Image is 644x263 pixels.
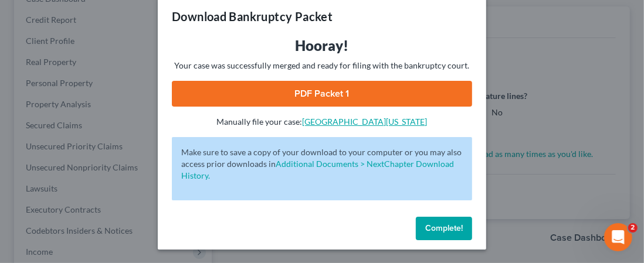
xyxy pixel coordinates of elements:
a: Additional Documents > NextChapter Download History. [181,159,454,180]
span: Complete! [425,223,463,233]
button: Complete! [416,217,472,240]
h3: Download Bankruptcy Packet [172,8,333,25]
p: Manually file your case: [172,116,472,128]
iframe: Intercom live chat [604,223,632,251]
p: Your case was successfully merged and ready for filing with the bankruptcy court. [172,60,472,71]
p: Make sure to save a copy of your download to your computer or you may also access prior downloads in [181,146,463,182]
a: PDF Packet 1 [172,81,472,107]
span: 2 [628,223,638,233]
h3: Hooray! [172,36,472,55]
a: [GEOGRAPHIC_DATA][US_STATE] [303,117,428,127]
